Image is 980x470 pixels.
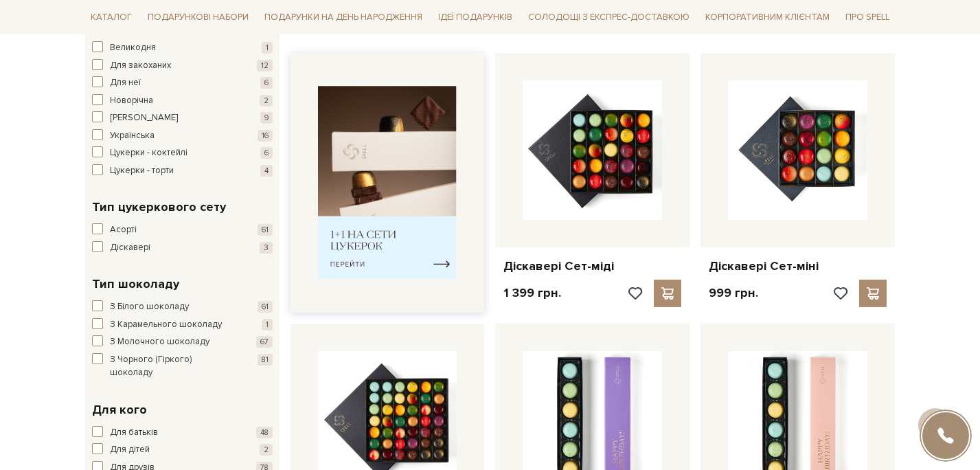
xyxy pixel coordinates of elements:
span: [PERSON_NAME] [110,111,178,125]
span: 81 [258,354,273,366]
span: Для батьків [110,426,158,440]
span: Для неї [110,76,141,90]
span: Для закоханих [110,59,171,73]
button: Для закоханих 12 [92,59,273,73]
span: Діскавері [110,241,150,255]
span: Ідеї подарунків [433,7,518,28]
span: 61 [258,301,273,313]
p: 1 399 грн. [503,285,561,301]
span: 2 [260,95,273,107]
span: Цукерки - торти [110,164,174,178]
span: 2 [260,444,273,456]
span: 1 [262,319,273,331]
span: 6 [260,147,273,159]
span: Великодня [110,41,156,55]
button: З Молочного шоколаду 67 [92,335,273,349]
span: З Молочного шоколаду [110,335,209,349]
span: Каталог [85,7,137,28]
span: 48 [256,427,273,438]
button: З Білого шоколаду 61 [92,300,273,314]
span: Подарунки на День народження [259,7,428,28]
span: 4 [260,165,273,177]
span: Асорті [110,223,137,237]
span: Українська [110,129,155,143]
span: Тип цукеркового сету [92,198,226,216]
a: Діскавері Сет-міні [709,258,887,274]
span: 12 [257,60,273,71]
span: З Чорного (Гіркого) шоколаду [110,353,235,380]
span: 16 [258,130,273,142]
span: Про Spell [840,7,895,28]
button: Українська 16 [92,129,273,143]
button: Для неї 6 [92,76,273,90]
button: Великодня 1 [92,41,273,55]
button: Для батьків 48 [92,426,273,440]
span: Подарункові набори [142,7,254,28]
span: Для кого [92,401,147,419]
img: banner [318,86,457,279]
span: З Білого шоколаду [110,300,189,314]
span: З Карамельного шоколаду [110,318,222,332]
span: 67 [256,336,273,348]
button: Цукерки - торти 4 [92,164,273,178]
span: Тип шоколаду [92,275,179,293]
a: Діскавері Сет-міді [503,258,681,274]
button: Для дітей 2 [92,443,273,457]
span: 9 [260,112,273,124]
button: Асорті 61 [92,223,273,237]
span: Новорічна [110,94,153,108]
span: 61 [258,224,273,236]
button: З Карамельного шоколаду 1 [92,318,273,332]
span: 3 [260,242,273,254]
span: Для дітей [110,443,150,457]
span: 6 [260,77,273,89]
button: З Чорного (Гіркого) шоколаду 81 [92,353,273,380]
button: Діскавері 3 [92,241,273,255]
span: 1 [262,42,273,54]
a: Корпоративним клієнтам [700,5,835,29]
button: Цукерки - коктейлі 6 [92,146,273,160]
a: Солодощі з експрес-доставкою [523,5,695,29]
button: Новорічна 2 [92,94,273,108]
p: 999 грн. [709,285,758,301]
span: Цукерки - коктейлі [110,146,187,160]
button: [PERSON_NAME] 9 [92,111,273,125]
